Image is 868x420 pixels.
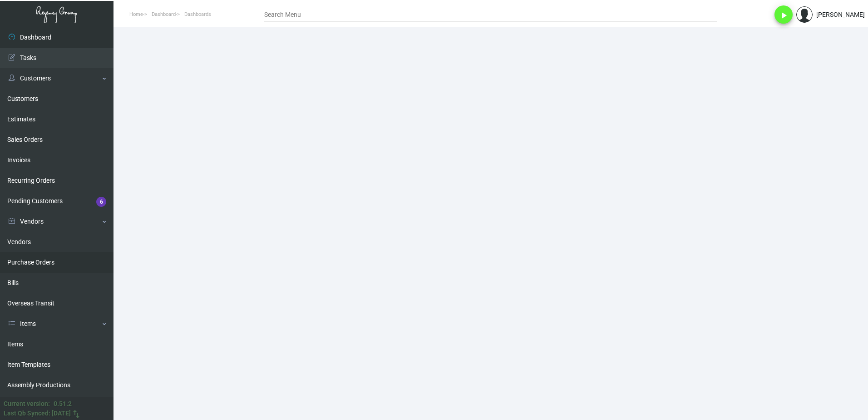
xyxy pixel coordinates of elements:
[4,409,71,418] div: Last Qb Synced: [DATE]
[54,399,72,409] div: 0.51.2
[778,10,789,21] i: play_arrow
[816,10,865,20] div: [PERSON_NAME]
[4,399,50,409] div: Current version:
[184,11,211,17] span: Dashboards
[129,11,143,17] span: Home
[774,5,793,24] button: play_arrow
[796,6,813,23] img: admin@bootstrapmaster.com
[152,11,176,17] span: Dashboard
